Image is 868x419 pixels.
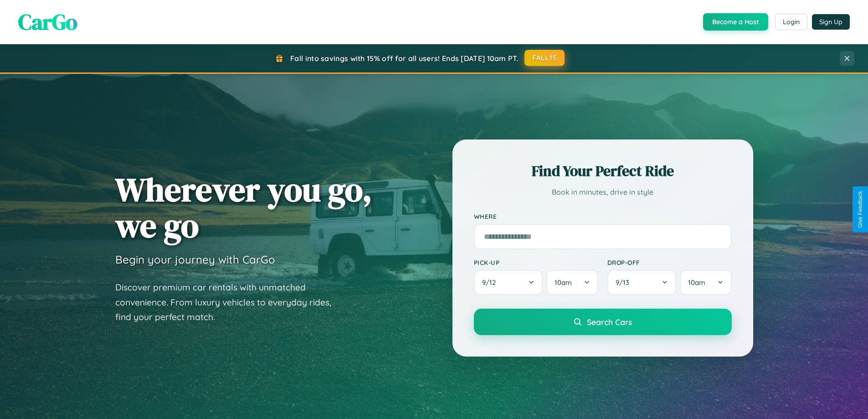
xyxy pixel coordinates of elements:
button: Sign Up [812,14,850,30]
p: Book in minutes, drive in style [474,186,732,199]
label: Drop-off [607,259,732,266]
span: Search Cars [587,317,632,327]
span: 10am [555,278,572,287]
div: Give Feedback [857,191,863,228]
button: Login [775,14,807,30]
span: CarGo [18,7,77,37]
button: 10am [680,270,731,295]
p: Discover premium car rentals with unmatched convenience. From luxury vehicles to everyday rides, ... [115,280,343,325]
h2: Find Your Perfect Ride [474,161,732,181]
button: Become a Host [703,13,768,31]
button: 9/12 [474,270,543,295]
button: 10am [546,270,598,295]
h3: Begin your journey with CarGo [115,253,275,266]
span: 9 / 13 [616,278,634,287]
span: 10am [688,278,705,287]
label: Pick-up [474,259,598,266]
span: 9 / 12 [482,278,500,287]
button: 9/13 [607,270,677,295]
span: Fall into savings with 15% off for all users! Ends [DATE] 10am PT. [290,54,519,63]
button: Search Cars [474,309,732,335]
h1: Wherever you go, we go [115,171,372,243]
button: FALL15 [524,50,565,66]
label: Where [474,212,732,220]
